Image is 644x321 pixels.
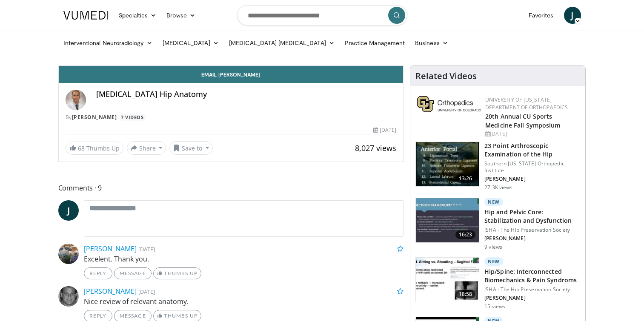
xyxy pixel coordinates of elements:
[84,267,112,279] a: Reply
[484,208,580,225] h3: Hip and Pelvic Core: Stabilization and Dysfunction
[455,290,476,298] span: 18:58
[417,96,481,112] img: 355603a8-37da-49b6-856f-e00d7e9307d3.png.150x105_q85_autocrop_double_scale_upscale_version-0.2.png
[78,144,85,152] span: 68
[485,112,560,129] a: 20th Annual CU Sports Medicine Fall Symposium
[416,142,479,186] img: oa8B-rsjN5HfbTbX4xMDoxOjBrO-I4W8.150x105_q85_crop-smart_upscale.jpg
[58,244,79,264] img: Avatar
[96,90,397,99] h4: [MEDICAL_DATA] Hip Anatomy
[415,257,580,310] a: 18:58 New Hip/Spine: Interconnected Biomechanics & Pain Syndroms ISHA - The Hip Preservation Soci...
[58,182,404,193] span: Comments 9
[455,174,476,183] span: 13:26
[415,142,580,191] a: 13:26 23 Point Arthroscopic Examination of the Hip Southern [US_STATE] Orthopedic Institute [PERS...
[415,198,580,250] a: 16:23 New Hip and Pelvic Core: Stabilization and Dysfunction ISHA - The Hip Preservation Society ...
[118,114,146,121] a: 7 Videos
[416,258,479,302] img: 0bdaa4eb-40dd-479d-bd02-e24569e50eb5.150x105_q85_crop-smart_upscale.jpg
[66,90,86,110] img: Avatar
[84,296,404,307] p: Nice review of relevant anatomy.
[484,198,503,206] p: New
[58,286,79,307] img: Avatar
[484,160,580,174] p: Southern [US_STATE] Orthopedic Institute
[484,303,505,310] p: 15 views
[455,230,476,239] span: 16:23
[84,287,137,296] a: [PERSON_NAME]
[484,267,580,284] h3: Hip/Spine: Interconnected Biomechanics & Pain Syndroms
[485,96,568,111] a: University of [US_STATE] Department of Orthopaedics
[138,288,155,295] small: [DATE]
[153,267,201,279] a: Thumbs Up
[524,7,559,24] a: Favorites
[484,286,580,293] p: ISHA - The Hip Preservation Society
[484,295,580,301] p: [PERSON_NAME]
[340,34,410,51] a: Practice Management
[63,11,109,20] img: VuMedi Logo
[415,71,477,81] h4: Related Videos
[114,7,162,24] a: Specialties
[84,244,137,253] a: [PERSON_NAME]
[484,244,502,250] p: 9 views
[224,34,340,51] a: [MEDICAL_DATA] [MEDICAL_DATA]
[237,5,407,26] input: Search topics, interventions
[58,34,157,51] a: Interventional Neuroradiology
[84,254,404,264] p: Excelent. Thank you.
[373,126,396,134] div: [DATE]
[66,114,397,121] div: By
[484,184,512,191] p: 27.3K views
[484,176,580,182] p: [PERSON_NAME]
[485,130,578,138] div: [DATE]
[484,142,580,159] h3: 23 Point Arthroscopic Examination of the Hip
[127,141,166,155] button: Share
[157,34,224,51] a: [MEDICAL_DATA]
[59,66,404,83] a: Email [PERSON_NAME]
[66,142,123,155] a: 68 Thumbs Up
[58,200,79,221] a: J
[138,245,155,253] small: [DATE]
[72,114,117,121] a: [PERSON_NAME]
[484,235,580,242] p: [PERSON_NAME]
[355,143,396,153] span: 8,027 views
[484,227,580,233] p: ISHA - The Hip Preservation Society
[161,7,200,24] a: Browse
[484,257,503,266] p: New
[564,7,581,24] a: J
[114,267,152,279] a: Message
[169,141,213,155] button: Save to
[410,34,453,51] a: Business
[416,198,479,242] img: f98fa5b6-d79e-4118-8ddc-4ffabcff162a.150x105_q85_crop-smart_upscale.jpg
